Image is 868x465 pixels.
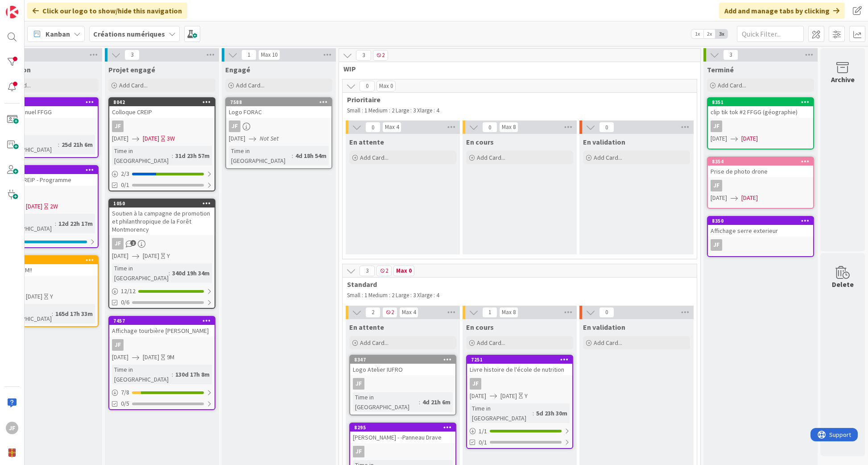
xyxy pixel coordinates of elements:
[365,122,380,133] span: 0
[500,391,517,401] span: [DATE]
[109,317,215,336] div: 7457Affichage tourbière [PERSON_NAME]
[365,307,380,318] span: 2
[173,370,212,379] div: 130d 17h 8m
[109,317,215,325] div: 7457
[112,339,124,351] div: JF
[708,106,813,118] div: clip tik tok #2 FFGG (géographie)
[737,26,804,42] input: Quick Filter...
[502,310,516,315] div: Max 8
[6,6,18,18] img: Visit kanbanzone.com
[832,279,854,290] div: Delete
[703,29,715,38] span: 2x
[167,353,174,362] div: 9M
[708,120,813,132] div: JF
[226,98,331,118] div: 7588Logo FORAC
[109,238,215,249] div: JF
[121,399,129,408] span: 0/5
[226,120,331,132] div: JF
[225,65,250,74] span: Engagé
[467,356,572,364] div: 7251
[470,378,481,390] div: JF
[173,151,212,161] div: 31d 23h 57m
[112,120,124,132] div: JF
[350,423,455,432] div: 8295
[354,357,455,363] div: 8347
[382,307,397,318] span: 2
[741,193,758,203] span: [DATE]
[379,84,393,88] div: Max 0
[293,151,329,161] div: 4d 18h 54m
[112,263,169,283] div: Time in [GEOGRAPHIC_DATA]
[583,323,625,332] span: En validation
[420,397,453,407] div: 4d 21h 6m
[466,323,494,332] span: En cours
[143,353,159,362] span: [DATE]
[711,239,722,251] div: JF
[109,325,215,336] div: Affichage tourbière [PERSON_NAME]
[479,427,487,436] span: 1 / 1
[121,286,136,296] span: 12 / 12
[708,225,813,237] div: Affichage serre exterieur
[712,158,813,165] div: 8354
[402,310,416,315] div: Max 4
[241,50,256,60] span: 1
[708,158,813,177] div: 8354Prise de photo drone
[236,81,265,89] span: Add Card...
[711,120,722,132] div: JF
[350,423,455,443] div: 8295[PERSON_NAME] - -Panneau Drave
[226,106,331,118] div: Logo FORAC
[477,154,505,162] span: Add Card...
[169,268,170,278] span: :
[113,99,215,105] div: 8042
[119,81,148,89] span: Add Card...
[583,137,625,146] span: En validation
[112,365,172,384] div: Time in [GEOGRAPHIC_DATA]
[109,199,215,208] div: 1050
[525,391,528,401] div: Y
[708,98,813,106] div: 8351
[143,251,159,261] span: [DATE]
[350,446,455,457] div: JF
[56,219,95,228] div: 12d 22h 17m
[712,99,813,105] div: 8351
[360,266,375,276] span: 3
[343,64,689,73] span: WIP
[121,388,129,397] span: 7 / 8
[26,202,42,211] span: [DATE]
[347,95,686,104] span: Prioritaire
[467,364,572,375] div: Livre histoire de l'école de nutrition
[112,134,128,143] span: [DATE]
[723,50,738,60] span: 3
[350,356,455,375] div: 8347Logo Atelier IUFRO
[353,392,419,412] div: Time in [GEOGRAPHIC_DATA]
[356,50,371,61] span: 3
[292,151,293,161] span: :
[467,356,572,375] div: 7251Livre histoire de l'école de nutrition
[167,251,170,261] div: Y
[741,134,758,143] span: [DATE]
[109,106,215,118] div: Colloque CREIP
[130,240,136,246] span: 2
[143,134,159,143] span: [DATE]
[466,137,494,146] span: En cours
[718,81,746,89] span: Add Card...
[711,134,727,143] span: [DATE]
[172,151,173,161] span: :
[360,339,389,347] span: Add Card...
[229,146,292,166] div: Time in [GEOGRAPHIC_DATA]
[58,140,59,149] span: :
[353,378,364,390] div: JF
[353,446,364,457] div: JF
[19,1,41,12] span: Support
[708,180,813,191] div: JF
[360,154,389,162] span: Add Card...
[121,298,129,307] span: 0/6
[230,99,331,105] div: 7588
[711,180,722,191] div: JF
[113,318,215,324] div: 7457
[708,239,813,251] div: JF
[534,408,570,418] div: 5d 23h 30m
[712,218,813,224] div: 8350
[260,134,279,142] i: Not Set
[715,29,727,38] span: 3x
